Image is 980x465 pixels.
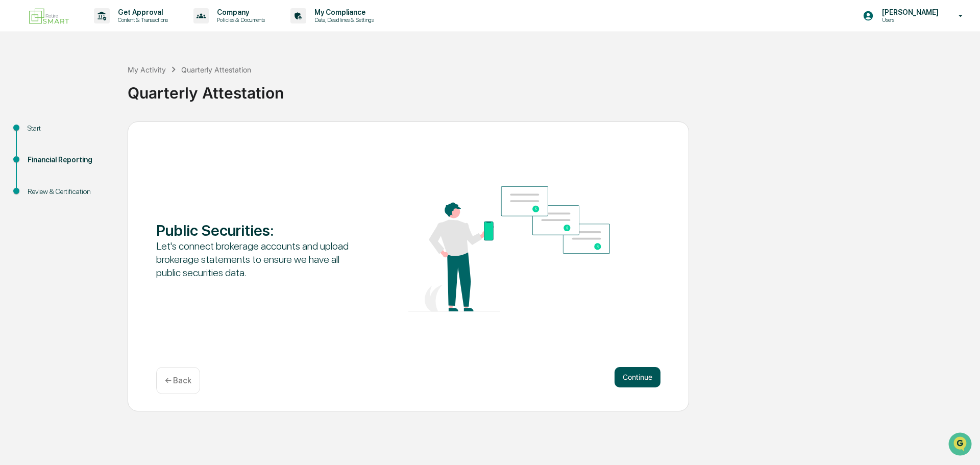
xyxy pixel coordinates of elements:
img: 1746055101610-c473b297-6a78-478c-a979-82029cc54cd1 [10,78,29,96]
p: ← Back [165,376,191,385]
p: Company [209,8,270,16]
div: 🔎 [10,149,18,157]
div: Quarterly Attestation [128,76,975,102]
div: We're available if you need us! [35,88,129,96]
a: 🗄️Attestations [70,125,131,143]
div: Start new chat [35,78,167,88]
p: Users [874,16,944,23]
img: Public Securities [408,186,610,312]
a: Powered byPylon [72,173,124,181]
button: Continue [615,367,660,387]
p: Get Approval [110,8,173,16]
div: Let's connect brokerage accounts and upload brokerage statements to ensure we have all public sec... [156,239,358,279]
p: Policies & Documents [209,16,270,23]
p: My Compliance [306,8,379,16]
span: Data Lookup [20,148,64,158]
span: Pylon [102,173,124,181]
div: 🖐️ [10,130,18,138]
span: Preclearance [20,129,66,139]
a: 🔎Data Lookup [6,144,68,162]
p: [PERSON_NAME] [874,8,944,16]
img: logo [24,4,73,28]
button: Start new chat [174,81,186,93]
p: Content & Transactions [110,16,173,23]
div: Start [28,123,111,134]
div: Financial Reporting [28,155,111,165]
span: Attestations [84,129,127,139]
div: Review & Certification [28,186,111,197]
p: How can we help? [10,21,186,38]
div: Quarterly Attestation [181,65,251,74]
p: Data, Deadlines & Settings [306,16,379,23]
div: My Activity [128,65,166,74]
div: Public Securities : [156,221,358,239]
a: 🖐️Preclearance [6,125,70,143]
iframe: Open customer support [947,431,975,459]
div: 🗄️ [74,130,82,138]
